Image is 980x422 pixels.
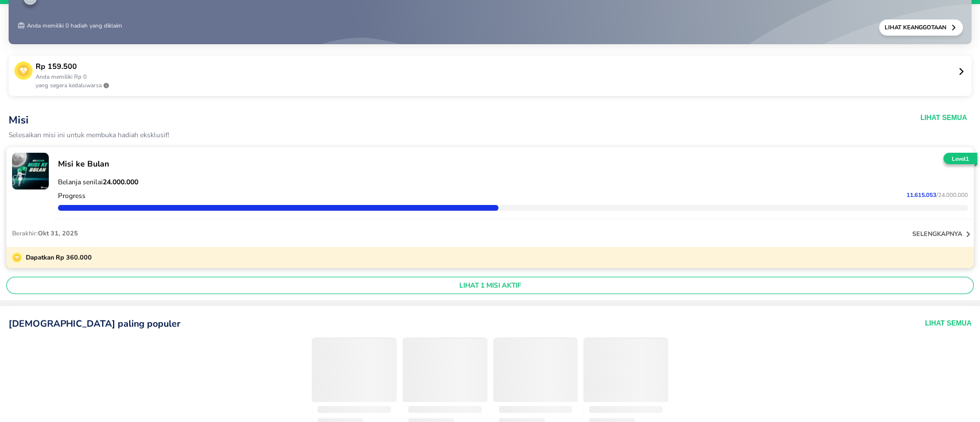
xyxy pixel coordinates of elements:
[885,24,950,32] p: Lihat Keanggotaan
[402,339,487,402] span: ‌
[583,339,668,402] span: ‌
[36,61,957,73] p: Rp 159.500
[9,318,180,330] p: [DEMOGRAPHIC_DATA] paling populer
[408,406,482,413] span: ‌
[17,20,122,36] p: Anda memiliki 0 hadiah yang diklaim
[12,153,49,189] img: mission-21589
[36,82,957,90] p: yang segera kedaluwarsa
[907,191,936,199] span: 11.615.053
[22,253,92,262] p: Dapatkan Rp 360.000
[941,155,979,164] p: Level 1
[36,73,957,82] p: Anda memiliki Rp 0
[499,406,572,413] span: ‌
[936,191,968,199] span: / 24.000.000
[58,191,86,200] p: Progress
[58,177,138,187] span: Belanja senilai
[317,406,391,413] span: ‌
[312,339,397,402] span: ‌
[589,406,663,413] span: ‌
[12,229,78,238] p: Berakhir:
[493,339,578,402] span: ‌
[38,229,78,238] span: Okt 31, 2025
[6,277,974,294] button: LIHAT 1 MISI AKTIF
[912,229,974,240] button: selengkapnya
[912,230,962,238] p: selengkapnya
[925,318,971,330] button: Lihat Semua
[11,281,969,290] span: LIHAT 1 MISI AKTIF
[103,177,138,187] strong: 24.000.000
[920,113,967,122] button: Lihat Semua
[9,113,726,127] p: Misi
[58,158,968,169] p: Misi ke Bulan
[9,131,726,139] p: Selesaikan misi ini untuk membuka hadiah eksklusif!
